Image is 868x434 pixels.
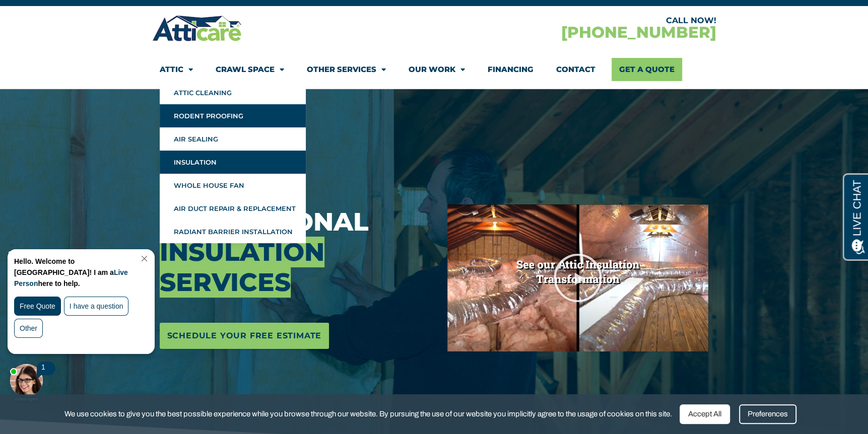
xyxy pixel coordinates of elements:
[160,58,709,81] nav: Menu
[488,58,533,81] a: Financing
[160,151,306,174] a: Insulation
[160,104,306,127] a: Rodent Proofing
[64,408,672,420] span: We use cookies to give you the best possible experience while you browse through our website. By ...
[25,8,81,21] span: Opens a chat window
[5,247,166,404] iframe: Chat Invitation
[167,328,322,344] span: Schedule Your Free Estimate
[160,220,306,243] a: Radiant Barrier Installation
[160,81,306,243] ul: Attic
[307,58,386,81] a: Other Services
[160,323,329,349] a: Schedule Your Free Estimate
[160,237,324,298] span: Insulation Services
[160,197,306,220] a: Air Duct Repair & Replacement
[612,58,682,81] a: Get A Quote
[409,58,465,81] a: Our Work
[160,174,306,197] a: Whole House Fan
[160,127,306,151] a: Air Sealing
[553,253,603,303] div: Play Video
[680,404,730,424] div: Accept All
[434,17,716,25] div: CALL NOW!
[160,81,306,104] a: Attic Cleaning
[160,207,433,298] h3: Professional
[556,58,595,81] a: Contact
[739,404,796,424] div: Preferences
[216,58,284,81] a: Crawl Space
[160,58,193,81] a: Attic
